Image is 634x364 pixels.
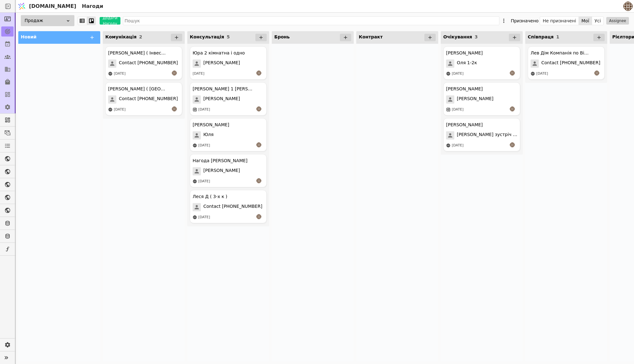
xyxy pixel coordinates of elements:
[443,118,520,151] div: [PERSON_NAME][PERSON_NAME] зустріч 13.08[DATE]an
[256,106,261,111] img: an
[511,16,538,25] div: Призначено
[198,179,210,184] div: [DATE]
[446,71,451,76] img: online-store.svg
[446,86,483,92] div: [PERSON_NAME]
[510,71,515,76] img: an
[114,71,125,77] div: [DATE]
[193,179,197,184] img: online-store.svg
[193,50,245,56] div: Юра 2 кімнатна і одно
[79,3,103,10] h2: Нагоди
[190,118,267,151] div: [PERSON_NAME]Юля[DATE]an
[446,143,451,148] img: online-store.svg
[193,71,204,77] div: [DATE]
[190,34,224,39] span: Консультація
[203,60,240,68] span: [PERSON_NAME]
[452,143,463,148] div: [DATE]
[21,34,37,39] span: Новий
[198,143,210,148] div: [DATE]
[443,46,520,80] div: [PERSON_NAME]Оля 1-2к[DATE]an
[203,203,262,211] span: Contact [PHONE_NUMBER]
[105,46,182,80] div: [PERSON_NAME] ( Інвестиція )Contact [PHONE_NUMBER][DATE]an
[531,50,590,56] div: Лев Дім Компанія по Вікнах
[119,95,178,104] span: Contact [PHONE_NUMBER]
[193,193,227,200] div: Леся Д ( 3-х к )
[541,60,600,68] span: Contact [PHONE_NUMBER]
[29,3,76,10] span: [DOMAIN_NAME]
[193,215,197,219] img: online-store.svg
[21,15,74,26] div: Продаж
[452,71,463,77] div: [DATE]
[203,95,240,104] span: [PERSON_NAME]
[172,71,177,76] img: an
[528,34,554,39] span: Співпраця
[172,106,177,111] img: an
[105,82,182,116] div: [PERSON_NAME] ( [GEOGRAPHIC_DATA] )Contact [PHONE_NUMBER][DATE]an
[96,17,120,25] a: Додати Нагоду
[256,142,261,147] img: an
[108,86,168,92] div: [PERSON_NAME] ( [GEOGRAPHIC_DATA] )
[536,71,548,77] div: [DATE]
[123,16,499,25] input: Пошук
[256,214,261,219] img: an
[592,16,603,25] button: Усі
[256,71,261,76] img: an
[198,107,210,112] div: [DATE]
[443,82,520,116] div: [PERSON_NAME][PERSON_NAME][DATE]an
[16,0,79,12] a: [DOMAIN_NAME]
[556,34,559,39] span: 1
[510,142,515,147] img: an
[256,178,261,183] img: an
[510,106,515,111] img: an
[190,190,267,223] div: Леся Д ( 3-х к )Contact [PHONE_NUMBER][DATE]an
[457,95,493,104] span: [PERSON_NAME]
[190,46,267,80] div: Юра 2 кімнатна і одно[PERSON_NAME][DATE]an
[105,34,137,39] span: Комунікація
[203,167,240,175] span: [PERSON_NAME]
[531,71,535,76] img: online-store.svg
[452,107,463,112] div: [DATE]
[606,17,629,25] button: Assignee
[203,131,213,139] span: Юля
[446,107,451,112] img: instagram.svg
[446,50,483,56] div: [PERSON_NAME]
[193,122,229,128] div: [PERSON_NAME]
[457,60,477,68] span: Оля 1-2к
[594,71,599,76] img: an
[190,154,267,187] div: Нагода [PERSON_NAME][PERSON_NAME][DATE]an
[114,107,125,112] div: [DATE]
[139,34,142,39] span: 2
[579,16,592,25] button: Мої
[17,0,26,12] img: Logo
[540,16,579,25] button: Не призначені
[457,131,517,139] span: [PERSON_NAME] зустріч 13.08
[274,34,290,39] span: Бронь
[193,107,197,112] img: instagram.svg
[100,17,120,25] button: Додати Нагоду
[108,71,113,76] img: online-store.svg
[198,215,210,220] div: [DATE]
[227,34,230,39] span: 5
[193,157,247,164] div: Нагода [PERSON_NAME]
[193,86,253,92] div: [PERSON_NAME] 1 [PERSON_NAME]
[475,34,478,39] span: 3
[193,143,197,148] img: online-store.svg
[190,82,267,116] div: [PERSON_NAME] 1 [PERSON_NAME][PERSON_NAME][DATE]an
[446,122,483,128] div: [PERSON_NAME]
[119,60,178,68] span: Contact [PHONE_NUMBER]
[623,2,633,11] img: 4183bec8f641d0a1985368f79f6ed469
[108,107,113,112] img: online-store.svg
[443,34,472,39] span: Очікування
[108,50,168,56] div: [PERSON_NAME] ( Інвестиція )
[359,34,383,39] span: Контракт
[528,46,605,80] div: Лев Дім Компанія по ВікнахContact [PHONE_NUMBER][DATE]an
